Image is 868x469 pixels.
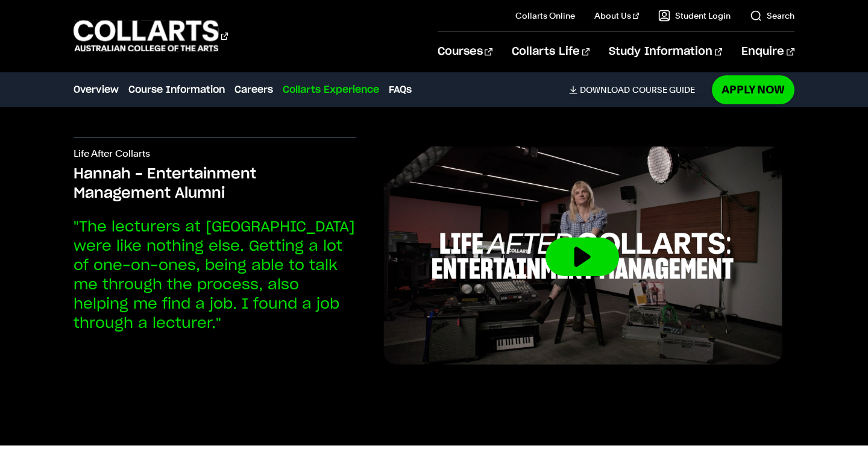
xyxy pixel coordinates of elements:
[74,19,228,53] div: Go to homepage
[74,148,356,165] p: Life After Collarts
[74,165,356,203] h3: Hannah - Entertainment Management Alumni
[283,83,379,97] a: Collarts Experience
[371,137,794,376] img: Video thumbnail
[512,32,590,72] a: Collarts Life
[658,10,731,22] a: Student Login
[580,84,630,95] span: Download
[741,32,794,72] a: Enquire
[74,83,119,97] a: Overview
[128,83,225,97] a: Course Information
[515,10,575,22] a: Collarts Online
[594,10,639,22] a: About Us
[438,32,492,72] a: Courses
[609,32,722,72] a: Study Information
[389,83,412,97] a: FAQs
[74,218,356,333] p: "The lecturers at [GEOGRAPHIC_DATA] were like nothing else. Getting a lot of one-on-ones, being a...
[569,84,705,95] a: DownloadCourse Guide
[712,75,794,104] a: Apply Now
[750,10,794,22] a: Search
[234,83,273,97] a: Careers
